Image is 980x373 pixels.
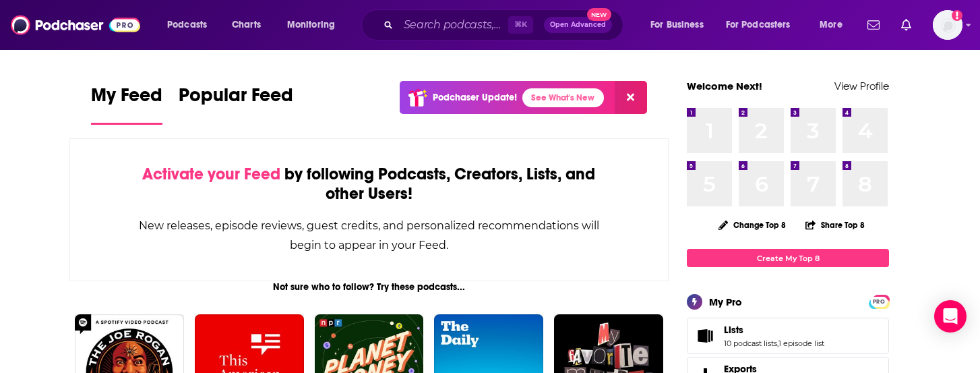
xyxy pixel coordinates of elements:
img: Podchaser - Follow, Share and Rate Podcasts [11,12,140,38]
div: by following Podcasts, Creators, Lists, and other Users! [137,165,601,204]
div: Open Intercom Messenger [934,300,967,333]
span: Lists [687,318,889,354]
span: New [587,8,611,21]
a: Popular Feed [179,84,293,125]
span: Lists [724,324,743,336]
a: My Feed [91,84,162,125]
div: Search podcasts, credits, & more... [374,9,636,40]
button: Open AdvancedNew [544,17,612,33]
span: More [820,16,843,34]
button: open menu [641,14,721,36]
a: 10 podcast lists [724,339,777,348]
span: ⌘ K [508,16,533,34]
span: Podcasts [167,16,207,34]
a: Lists [692,326,718,345]
p: Podchaser Update! [433,92,517,103]
button: open menu [717,14,810,36]
a: Charts [223,14,269,36]
span: For Podcasters [726,16,791,34]
button: Change Top 8 [710,217,794,233]
div: New releases, episode reviews, guest credits, and personalized recommendations will begin to appe... [137,216,601,255]
a: Lists [724,324,824,336]
span: For Business [650,16,704,34]
span: My Feed [91,84,162,115]
div: My Pro [709,295,742,308]
span: Popular Feed [179,84,293,115]
div: Not sure who to follow? Try these podcasts... [69,281,669,293]
span: Monitoring [287,16,335,34]
a: View Profile [834,80,889,92]
button: open menu [278,14,353,36]
button: Share Top 8 [805,212,865,238]
span: Logged in as systemsteam [933,10,962,40]
a: 1 episode list [778,339,824,348]
a: Welcome Next! [687,80,762,92]
a: Show notifications dropdown [896,13,917,36]
a: See What's New [522,88,604,107]
svg: Add a profile image [952,10,962,21]
span: PRO [871,297,887,307]
button: open menu [810,14,859,36]
a: Show notifications dropdown [862,13,885,36]
a: PRO [871,296,887,306]
button: open menu [158,14,224,36]
span: Activate your Feed [142,164,280,184]
button: Show profile menu [933,10,962,40]
img: User Profile [933,10,962,40]
input: Search podcasts, credits, & more... [398,14,508,36]
span: Open Advanced [550,22,606,28]
span: Charts [232,16,261,34]
span: , [777,339,778,348]
a: Create My Top 8 [687,249,889,267]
